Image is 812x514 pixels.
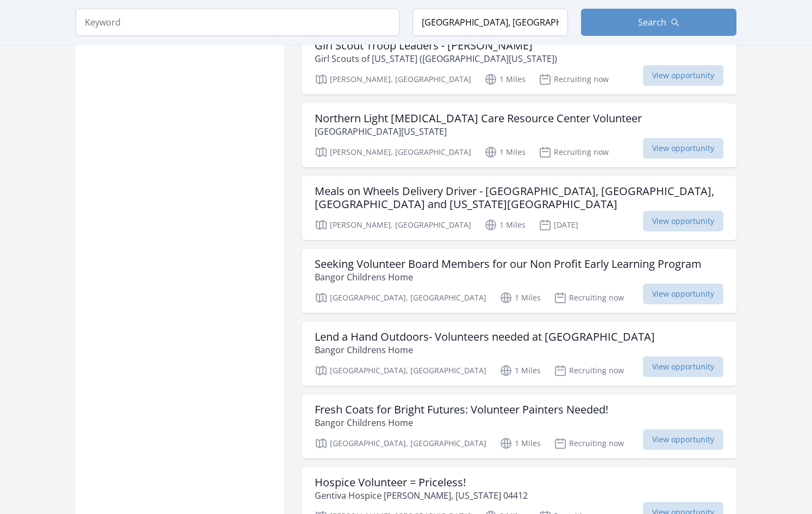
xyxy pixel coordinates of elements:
p: Bangor Childrens Home [315,271,702,284]
p: 1 Miles [499,364,541,377]
p: [GEOGRAPHIC_DATA], [GEOGRAPHIC_DATA] [315,437,486,450]
input: Location [413,9,568,36]
p: Recruiting now [554,437,624,450]
h3: Meals on Wheels Delivery Driver - [GEOGRAPHIC_DATA], [GEOGRAPHIC_DATA], [GEOGRAPHIC_DATA] and [US... [315,185,723,211]
p: Girl Scouts of [US_STATE] ([GEOGRAPHIC_DATA][US_STATE]) [315,52,557,65]
p: [DATE] [539,218,578,231]
a: Seeking Volunteer Board Members for our Non Profit Early Learning Program Bangor Childrens Home [... [302,249,736,313]
h3: Northern Light [MEDICAL_DATA] Care Resource Center Volunteer [315,112,642,125]
button: Search [581,9,736,36]
a: Fresh Coats for Bright Futures: Volunteer Painters Needed! Bangor Childrens Home [GEOGRAPHIC_DATA... [302,394,736,459]
p: [GEOGRAPHIC_DATA], [GEOGRAPHIC_DATA] [315,364,486,377]
p: Bangor Childrens Home [315,416,608,429]
p: [PERSON_NAME], [GEOGRAPHIC_DATA] [315,218,471,231]
span: View opportunity [643,138,723,159]
h3: Fresh Coats for Bright Futures: Volunteer Painters Needed! [315,403,608,416]
p: [PERSON_NAME], [GEOGRAPHIC_DATA] [315,73,471,86]
p: [GEOGRAPHIC_DATA][US_STATE] [315,125,642,138]
p: 1 Miles [484,218,526,231]
p: Recruiting now [554,364,624,377]
a: Lend a Hand Outdoors- Volunteers needed at [GEOGRAPHIC_DATA] Bangor Childrens Home [GEOGRAPHIC_DA... [302,322,736,386]
a: Girl Scout Troop Leaders - [PERSON_NAME] Girl Scouts of [US_STATE] ([GEOGRAPHIC_DATA][US_STATE]) ... [302,30,736,95]
a: Meals on Wheels Delivery Driver - [GEOGRAPHIC_DATA], [GEOGRAPHIC_DATA], [GEOGRAPHIC_DATA] and [US... [302,176,736,240]
p: Recruiting now [539,146,609,159]
p: 1 Miles [484,146,526,159]
h3: Lend a Hand Outdoors- Volunteers needed at [GEOGRAPHIC_DATA] [315,330,655,343]
p: 1 Miles [484,73,526,86]
h3: Girl Scout Troop Leaders - [PERSON_NAME] [315,39,557,52]
span: View opportunity [643,211,723,231]
h3: Hospice Volunteer = Priceless! [315,476,528,489]
p: 1 Miles [499,437,541,450]
span: Search [638,16,666,29]
p: [GEOGRAPHIC_DATA], [GEOGRAPHIC_DATA] [315,291,486,304]
span: View opportunity [643,429,723,450]
p: Gentiva Hospice [PERSON_NAME], [US_STATE] 04412 [315,489,528,502]
span: View opportunity [643,284,723,304]
h3: Seeking Volunteer Board Members for our Non Profit Early Learning Program [315,258,702,271]
p: Recruiting now [554,291,624,304]
p: Recruiting now [539,73,609,86]
input: Keyword [76,9,399,36]
p: Bangor Childrens Home [315,343,655,356]
span: View opportunity [643,356,723,377]
span: View opportunity [643,65,723,86]
p: [PERSON_NAME], [GEOGRAPHIC_DATA] [315,146,471,159]
p: 1 Miles [499,291,541,304]
a: Northern Light [MEDICAL_DATA] Care Resource Center Volunteer [GEOGRAPHIC_DATA][US_STATE] [PERSON_... [302,103,736,167]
